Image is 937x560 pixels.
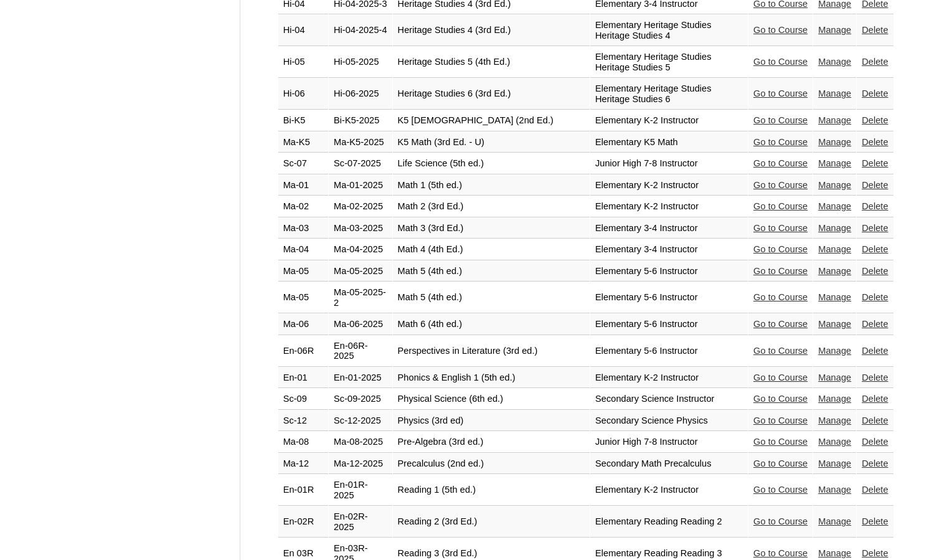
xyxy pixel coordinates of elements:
[278,411,328,432] td: Sc-12
[590,261,748,282] td: Elementary 5-6 Instructor
[818,25,851,35] a: Manage
[278,15,328,46] td: Hi-04
[329,432,392,453] td: Ma-08-2025
[862,319,888,329] a: Delete
[862,437,888,447] a: Delete
[590,282,748,313] td: Elementary 5-6 Instructor
[753,158,808,168] a: Go to Course
[329,261,392,282] td: Ma-05-2025
[753,180,808,190] a: Go to Course
[862,158,888,168] a: Delete
[278,175,328,196] td: Ma-01
[590,218,748,239] td: Elementary 3-4 Instructor
[862,88,888,98] a: Delete
[753,201,808,211] a: Go to Course
[590,196,748,217] td: Elementary K-2 Instructor
[590,175,748,196] td: Elementary K-2 Instructor
[393,368,590,389] td: Phonics & English 1 (5th ed.)
[393,475,590,506] td: Reading 1 (5th ed.)
[393,47,590,78] td: Heritage Studies 5 (4th Ed.)
[753,415,808,425] a: Go to Course
[590,15,748,46] td: Elementary Heritage Studies Heritage Studies 4
[753,485,808,495] a: Go to Course
[753,548,808,558] a: Go to Course
[590,132,748,153] td: Elementary K5 Math
[329,389,392,410] td: Sc-09-2025
[590,453,748,475] td: Secondary Math Precalculus
[862,346,888,356] a: Delete
[329,153,392,174] td: Sc-07-2025
[393,411,590,432] td: Physics (3rd ed)
[818,158,851,168] a: Manage
[393,110,590,131] td: K5 [DEMOGRAPHIC_DATA] (2nd Ed.)
[862,25,888,35] a: Delete
[590,110,748,131] td: Elementary K-2 Instructor
[329,218,392,239] td: Ma-03-2025
[329,475,392,506] td: En-01R-2025
[329,132,392,153] td: Ma-K5-2025
[753,437,808,447] a: Go to Course
[818,57,851,67] a: Manage
[329,196,392,217] td: Ma-02-2025
[590,153,748,174] td: Junior High 7-8 Instructor
[753,57,808,67] a: Go to Course
[278,153,328,174] td: Sc-07
[818,137,851,147] a: Manage
[862,516,888,526] a: Delete
[862,292,888,302] a: Delete
[818,244,851,254] a: Manage
[393,314,590,335] td: Math 6 (4th ed.)
[862,485,888,495] a: Delete
[278,47,328,78] td: Hi-05
[818,458,851,468] a: Manage
[590,506,748,538] td: Elementary Reading Reading 2
[393,336,590,367] td: Perspectives in Literature (3rd ed.)
[278,282,328,313] td: Ma-05
[329,47,392,78] td: Hi-05-2025
[278,368,328,389] td: En-01
[753,25,808,35] a: Go to Course
[862,201,888,211] a: Delete
[278,78,328,110] td: Hi-06
[393,78,590,110] td: Heritage Studies 6 (3rd Ed.)
[862,548,888,558] a: Delete
[393,218,590,239] td: Math 3 (3rd Ed.)
[590,368,748,389] td: Elementary K-2 Instructor
[590,432,748,453] td: Junior High 7-8 Instructor
[278,453,328,475] td: Ma-12
[818,115,851,125] a: Manage
[329,282,392,313] td: Ma-05-2025-2
[818,373,851,382] a: Manage
[329,336,392,367] td: En-06R-2025
[393,282,590,313] td: Math 5 (4th ed.)
[862,266,888,276] a: Delete
[278,506,328,538] td: En-02R
[590,336,748,367] td: Elementary 5-6 Instructor
[393,153,590,174] td: Life Science (5th ed.)
[278,389,328,410] td: Sc-09
[329,239,392,260] td: Ma-04-2025
[393,506,590,538] td: Reading 2 (3rd Ed.)
[862,57,888,67] a: Delete
[329,453,392,475] td: Ma-12-2025
[590,475,748,506] td: Elementary K-2 Instructor
[393,432,590,453] td: Pre-Algebra (3rd ed.)
[278,196,328,217] td: Ma-02
[329,15,392,46] td: Hi-04-2025-4
[393,261,590,282] td: Math 5 (4th ed.)
[818,292,851,302] a: Manage
[753,292,808,302] a: Go to Course
[818,548,851,558] a: Manage
[329,110,392,131] td: Bi-K5-2025
[753,394,808,404] a: Go to Course
[329,78,392,110] td: Hi-06-2025
[278,239,328,260] td: Ma-04
[278,218,328,239] td: Ma-03
[818,415,851,425] a: Manage
[753,319,808,329] a: Go to Course
[278,336,328,367] td: En-06R
[590,78,748,110] td: Elementary Heritage Studies Heritage Studies 6
[753,223,808,233] a: Go to Course
[590,411,748,432] td: Secondary Science Physics
[278,132,328,153] td: Ma-K5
